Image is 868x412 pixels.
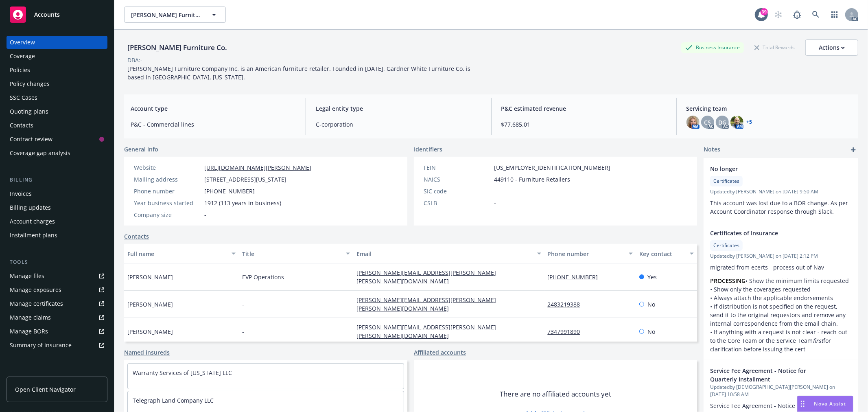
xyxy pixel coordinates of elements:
[127,65,472,81] span: [PERSON_NAME] Furniture Company Inc. is an American furniture retailer. Founded in [DATE], Gardne...
[548,328,587,335] a: 7347991890
[10,339,72,352] div: Summary of insurance
[124,348,170,357] a: Named insureds
[7,270,107,283] a: Manage files
[647,273,657,281] span: Yes
[710,252,852,260] span: Updated by [PERSON_NAME] on [DATE] 2:12 PM
[10,105,48,118] div: Quoting plans
[124,232,149,241] a: Contacts
[134,210,201,219] div: Company size
[770,7,787,23] a: Start snowing
[7,258,107,266] div: Tools
[15,385,76,394] span: Open Client Navigator
[424,199,491,207] div: CSLB
[204,199,281,207] span: 1912 (113 years in business)
[7,283,107,296] a: Manage exposures
[10,215,55,228] div: Account charges
[204,175,286,184] span: [STREET_ADDRESS][US_STATE]
[10,64,30,77] div: Policies
[7,201,107,214] a: Billing updates
[7,368,107,376] div: Analytics hub
[789,7,805,23] a: Report a Bug
[133,369,232,377] a: Warranty Services of [US_STATE] LLC
[7,50,107,63] a: Coverage
[134,199,201,207] div: Year business started
[687,104,852,113] span: Servicing team
[848,145,858,155] a: add
[356,323,496,340] a: [PERSON_NAME][EMAIL_ADDRESS][PERSON_NAME][PERSON_NAME][DOMAIN_NAME]
[10,229,57,242] div: Installment plans
[204,164,311,171] a: [URL][DOMAIN_NAME][PERSON_NAME]
[242,300,244,309] span: -
[7,297,107,310] a: Manage certificates
[7,215,107,228] a: Account charges
[10,91,37,104] div: SSC Cases
[10,297,63,310] div: Manage certificates
[687,116,700,129] img: photo
[356,250,532,258] div: Email
[750,42,799,53] div: Total Rewards
[7,3,107,26] a: Accounts
[7,36,107,49] a: Overview
[548,300,587,308] a: 2483219388
[127,273,173,281] span: [PERSON_NAME]
[356,269,496,285] a: [PERSON_NAME][EMAIL_ADDRESS][PERSON_NAME][PERSON_NAME][DOMAIN_NAME]
[710,277,746,285] strong: PROCESSING
[826,7,843,23] a: Switch app
[798,396,808,412] div: Drag to move
[424,187,491,195] div: SIC code
[10,77,50,90] div: Policy changes
[424,163,491,172] div: FEIN
[647,300,655,309] span: No
[131,120,296,129] span: P&C - Commercial lines
[127,300,173,309] span: [PERSON_NAME]
[7,77,107,90] a: Policy changes
[124,7,226,23] button: [PERSON_NAME] Furniture Co.
[710,263,852,272] p: migrated from ecerts - process out of Nav
[710,276,852,353] p: • Show the minimum limits requested • Show only the coverages requested • Always attach the appli...
[710,164,831,173] span: No longer
[681,42,744,53] div: Business Insurance
[10,50,35,63] div: Coverage
[7,119,107,132] a: Contacts
[7,325,107,338] a: Manage BORs
[494,163,610,172] span: [US_EMPLOYER_IDENTIFICATION_NUMBER]
[134,163,201,172] div: Website
[124,42,230,53] div: [PERSON_NAME] Furniture Co.
[710,188,852,195] span: Updated by [PERSON_NAME] on [DATE] 9:50 AM
[7,339,107,352] a: Summary of insurance
[242,250,341,258] div: Title
[242,327,244,336] span: -
[494,199,496,207] span: -
[10,201,51,214] div: Billing updates
[10,187,32,200] div: Invoices
[805,39,858,56] button: Actions
[710,199,850,215] span: This account was lost due to a BOR change. As per Account Coordinator response through Slack.
[353,244,544,263] button: Email
[127,327,173,336] span: [PERSON_NAME]
[414,348,466,357] a: Affiliated accounts
[710,366,831,384] span: Service Fee Agreement - Notice for Quarterly Installment
[131,104,296,113] span: Account type
[10,283,61,296] div: Manage exposures
[636,244,697,263] button: Key contact
[647,327,655,336] span: No
[704,145,720,155] span: Notes
[494,175,570,184] span: 449110 - Furniture Retailers
[414,145,442,153] span: Identifiers
[501,120,667,129] span: $77,685.01
[34,11,60,18] span: Accounts
[10,147,70,160] div: Coverage gap analysis
[500,389,611,399] span: There are no affiliated accounts yet
[204,210,206,219] span: -
[639,250,685,258] div: Key contact
[133,397,214,404] a: Telegraph Land Company LLC
[7,229,107,242] a: Installment plans
[713,242,739,249] span: Certificates
[134,175,201,184] div: Mailing address
[548,250,624,258] div: Phone number
[7,91,107,104] a: SSC Cases
[10,119,33,132] div: Contacts
[7,105,107,118] a: Quoting plans
[813,337,823,344] em: first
